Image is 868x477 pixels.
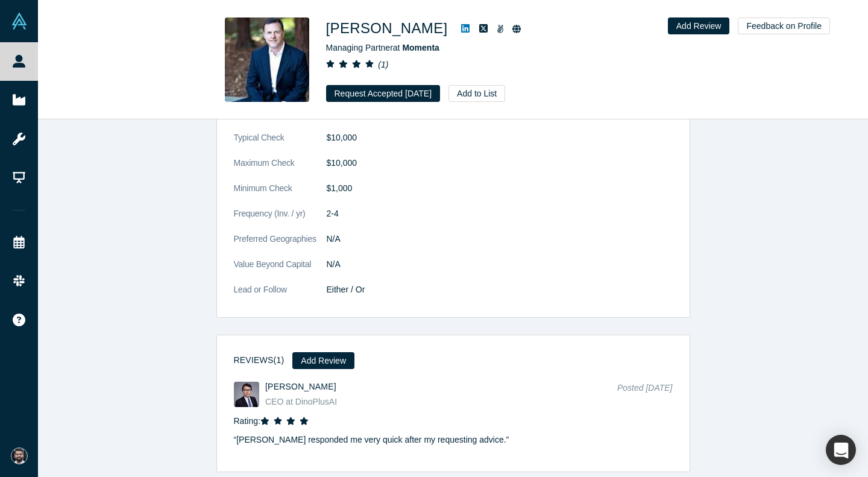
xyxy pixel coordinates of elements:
[234,233,327,258] dt: Preferred Geographies
[326,85,441,102] button: Request Accepted [DATE]
[234,416,260,426] span: Rating:
[234,354,285,367] h3: Reviews (1)
[327,207,673,220] dd: 2-4
[265,396,602,408] div: CEO at DinoPlusAI
[327,131,673,144] dd: $10,000
[225,17,309,102] img: Michael Dolbec's Profile Image
[327,233,673,245] dd: N/A
[234,428,597,447] p: “ [PERSON_NAME] responded me very quick after my requesting advice. ”
[327,182,673,195] dd: $1,000
[234,283,327,309] dt: Lead or Follow
[234,207,327,233] dt: Frequency (Inv. / yr)
[668,17,730,34] button: Add Review
[738,17,830,34] button: Feedback on Profile
[234,382,259,407] img: Jay Hu
[234,131,327,157] dt: Typical Check
[11,13,28,30] img: Alchemist Vault Logo
[234,157,327,182] dt: Maximum Check
[327,283,673,296] dd: Either / Or
[234,258,327,283] dt: Value Beyond Capital
[326,17,448,39] h1: [PERSON_NAME]
[378,60,388,69] i: ( 1 )
[617,382,673,409] div: Posted [DATE]
[327,258,673,271] dd: N/A
[402,43,439,52] a: Momenta
[292,352,354,369] button: Add Review
[11,447,28,464] img: Rafi Wadan's Account
[326,43,439,52] span: Managing Partner at
[327,157,673,169] dd: $10,000
[234,182,327,207] dt: Minimum Check
[265,382,336,391] a: [PERSON_NAME]
[448,85,505,102] button: Add to List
